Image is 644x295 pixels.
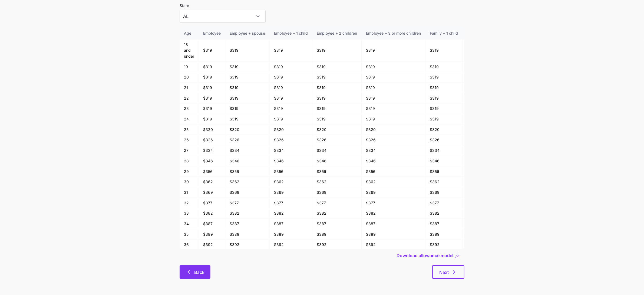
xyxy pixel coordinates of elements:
[184,30,194,36] div: Age
[225,177,270,187] td: $362
[180,240,199,250] td: 36
[317,30,357,36] div: Employee + 2 children
[425,62,463,72] td: $319
[362,135,425,145] td: $326
[463,83,506,93] td: $319
[270,166,312,177] td: $356
[312,40,362,62] td: $319
[312,103,362,114] td: $319
[312,240,362,250] td: $392
[425,114,463,124] td: $319
[425,83,463,93] td: $319
[397,252,453,259] span: Download allowance model
[425,145,463,156] td: $334
[180,62,199,72] td: 19
[225,145,270,156] td: $334
[180,40,199,62] td: 18 and under
[439,269,449,276] span: Next
[270,62,312,72] td: $319
[180,187,199,198] td: 31
[225,166,270,177] td: $356
[199,198,225,208] td: $377
[362,114,425,124] td: $319
[270,72,312,83] td: $319
[362,40,425,62] td: $319
[312,198,362,208] td: $377
[362,83,425,93] td: $319
[270,177,312,187] td: $362
[463,114,506,124] td: $319
[199,103,225,114] td: $319
[312,93,362,104] td: $319
[312,187,362,198] td: $369
[270,83,312,93] td: $319
[230,30,265,36] div: Employee + spouse
[425,177,463,187] td: $362
[362,166,425,177] td: $356
[425,135,463,145] td: $326
[463,219,506,229] td: $387
[362,72,425,83] td: $319
[425,187,463,198] td: $369
[270,240,312,250] td: $392
[430,30,458,36] div: Family + 1 child
[225,72,270,83] td: $319
[199,72,225,83] td: $319
[180,166,199,177] td: 29
[270,156,312,166] td: $346
[425,72,463,83] td: $319
[270,219,312,229] td: $387
[312,208,362,219] td: $382
[225,93,270,104] td: $319
[225,240,270,250] td: $392
[463,124,506,135] td: $320
[312,135,362,145] td: $326
[463,208,506,219] td: $382
[463,103,506,114] td: $319
[180,10,266,23] input: Select a state
[270,93,312,104] td: $319
[425,124,463,135] td: $320
[425,103,463,114] td: $319
[199,166,225,177] td: $356
[463,72,506,83] td: $319
[362,124,425,135] td: $320
[312,166,362,177] td: $356
[463,40,506,62] td: $319
[225,114,270,124] td: $319
[225,156,270,166] td: $346
[270,229,312,240] td: $389
[180,135,199,145] td: 26
[425,219,463,229] td: $387
[425,208,463,219] td: $382
[312,83,362,93] td: $319
[199,219,225,229] td: $387
[425,156,463,166] td: $346
[180,198,199,208] td: 32
[199,145,225,156] td: $334
[425,40,463,62] td: $319
[362,219,425,229] td: $387
[225,124,270,135] td: $320
[362,208,425,219] td: $382
[312,124,362,135] td: $320
[312,229,362,240] td: $389
[180,114,199,124] td: 24
[199,240,225,250] td: $392
[312,114,362,124] td: $319
[225,198,270,208] td: $377
[463,93,506,104] td: $319
[463,187,506,198] td: $369
[312,177,362,187] td: $362
[180,83,199,93] td: 21
[199,62,225,72] td: $319
[463,156,506,166] td: $346
[270,114,312,124] td: $319
[312,145,362,156] td: $334
[362,198,425,208] td: $377
[199,83,225,93] td: $319
[225,219,270,229] td: $387
[225,135,270,145] td: $326
[425,198,463,208] td: $377
[270,103,312,114] td: $319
